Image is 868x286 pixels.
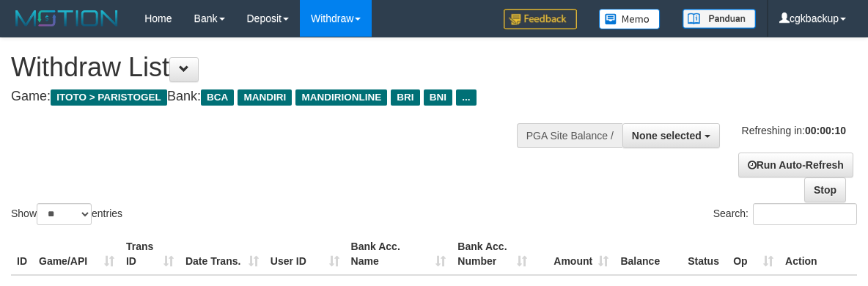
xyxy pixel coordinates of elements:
[738,153,853,177] a: Run Auto-Refresh
[753,203,857,225] input: Search:
[11,233,33,275] th: ID
[11,53,564,82] h1: Withdraw List
[779,233,857,275] th: Action
[424,89,452,106] span: BNI
[11,7,122,29] img: MOTION_logo.png
[622,123,720,148] button: None selected
[727,233,779,275] th: Op
[682,233,727,275] th: Status
[180,233,265,275] th: Date Trans.
[599,9,661,29] img: Button%20Memo.svg
[805,125,846,136] strong: 00:00:10
[265,233,345,275] th: User ID
[11,203,122,225] label: Show entries
[51,89,167,106] span: ITOTO > PARISTOGEL
[295,89,387,106] span: MANDIRIONLINE
[713,203,857,225] label: Search:
[614,233,682,275] th: Balance
[742,125,846,136] span: Refreshing in:
[452,233,533,275] th: Bank Acc. Number
[632,130,702,142] span: None selected
[504,9,577,29] img: Feedback.jpg
[683,9,756,29] img: panduan.png
[201,89,234,106] span: BCA
[37,203,92,225] select: Showentries
[804,177,846,202] a: Stop
[456,89,476,106] span: ...
[11,89,564,104] h4: Game: Bank:
[33,233,120,275] th: Game/API
[517,123,622,148] div: PGA Site Balance /
[238,89,292,106] span: MANDIRI
[391,89,419,106] span: BRI
[345,233,452,275] th: Bank Acc. Name
[533,233,614,275] th: Amount
[120,233,180,275] th: Trans ID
